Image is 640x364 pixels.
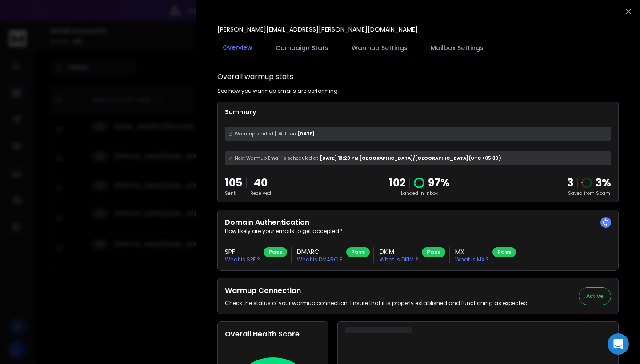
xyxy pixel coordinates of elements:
[225,256,260,263] p: What is SPF ?
[346,247,370,257] div: Pass
[235,155,318,162] span: Next Warmup Email is scheduled at
[380,256,418,263] p: What is DKIM ?
[297,256,343,263] p: What is DMARC ?
[225,151,611,165] div: [DATE] 19:28 PM [GEOGRAPHIC_DATA]/[GEOGRAPHIC_DATA] (UTC +05:30 )
[225,300,529,307] p: Check the status of your warmup connection. Ensure that it is properly established and functionin...
[250,190,271,197] p: Received
[264,247,287,257] div: Pass
[380,247,418,256] h3: DKIM
[579,287,611,305] button: Active
[270,38,334,58] button: Campaign Stats
[567,190,611,197] p: Saved from Spam
[389,190,450,197] p: Landed in Inbox
[217,87,338,95] p: See how you warmup emails are performing
[225,176,242,190] p: 105
[225,329,321,340] h2: Overall Health Score
[225,107,611,116] p: Summary
[567,175,573,190] strong: 3
[596,176,611,190] p: 3 %
[225,190,242,197] p: Sent
[422,247,445,257] div: Pass
[455,247,489,256] h3: MX
[217,25,418,34] p: [PERSON_NAME][EMAIL_ADDRESS][PERSON_NAME][DOMAIN_NAME]
[217,71,293,82] h1: Overall warmup stats
[608,333,629,355] div: Open Intercom Messenger
[297,247,343,256] h3: DMARC
[225,247,260,256] h3: SPF
[389,176,406,190] p: 102
[225,127,611,141] div: [DATE]
[225,285,529,296] h2: Warmup Connection
[225,228,611,235] p: How likely are your emails to get accepted?
[492,247,516,257] div: Pass
[217,38,258,58] button: Overview
[428,176,450,190] p: 97 %
[225,217,611,228] h2: Domain Authentication
[425,38,489,58] button: Mailbox Settings
[250,176,271,190] p: 40
[455,256,489,263] p: What is MX ?
[346,38,413,58] button: Warmup Settings
[235,131,296,137] span: Warmup started [DATE] on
